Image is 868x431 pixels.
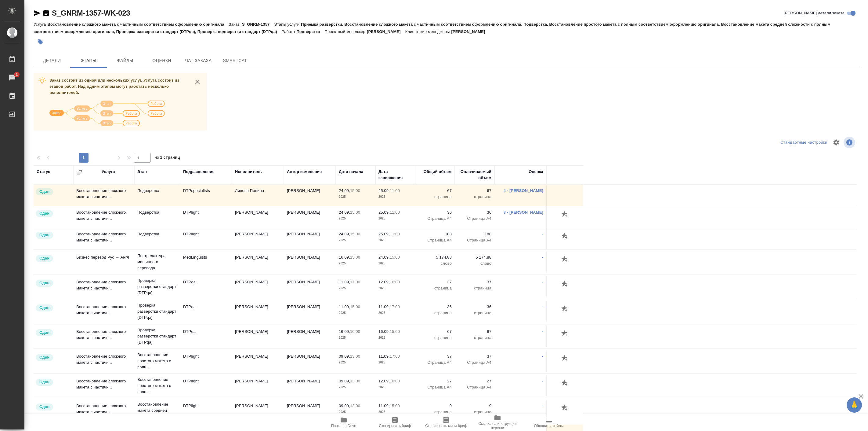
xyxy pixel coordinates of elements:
[378,329,390,334] p: 16.09,
[282,29,297,34] p: Работа
[318,414,369,431] button: Папка на Drive
[418,285,452,291] p: страница
[137,231,177,237] p: Подверстка
[418,353,452,359] p: 37
[560,329,570,339] button: Добавить оценку
[339,310,372,316] p: 2025
[339,210,350,215] p: 24.09,
[378,232,390,236] p: 25.09,
[39,280,49,286] p: Сдан
[137,327,177,345] p: Проверка разверстки стандарт (DTPqa)
[458,194,491,200] p: страница
[418,260,452,267] p: слово
[42,9,50,17] button: Скопировать ссылку
[232,375,284,396] td: [PERSON_NAME]
[390,280,400,284] p: 16:00
[137,209,177,215] p: Подверстка
[458,403,491,409] p: 9
[180,228,232,249] td: DTPlight
[458,384,491,390] p: Страница А4
[542,329,543,334] a: -
[390,403,400,408] p: 15:00
[542,232,543,236] a: -
[424,169,452,175] div: Общий объем
[458,188,491,194] p: 67
[2,70,23,85] a: 1
[378,409,412,415] p: 2025
[180,350,232,372] td: DTPlight
[849,399,859,411] span: 🙏
[331,424,356,428] span: Папка на Drive
[779,138,829,147] div: split button
[390,210,400,215] p: 11:00
[458,310,491,316] p: страница
[73,301,134,322] td: Восстановление сложного макета с частичн...
[180,375,232,396] td: DTPlight
[418,304,452,310] p: 36
[458,329,491,335] p: 67
[458,209,491,215] p: 36
[49,78,179,95] span: Заказ состоит из одной или нескольких услуг. Услуга состоит из этапов работ. Над одним этапом мог...
[418,384,452,390] p: Страница А4
[137,188,177,194] p: Подверстка
[339,379,350,383] p: 09.09,
[476,422,519,430] span: Ссылка на инструкции верстки
[232,326,284,347] td: [PERSON_NAME]
[390,304,400,309] p: 17:00
[339,194,372,200] p: 2025
[284,400,336,421] td: [PERSON_NAME]
[12,72,21,78] span: 1
[542,403,543,408] a: -
[458,279,491,285] p: 37
[184,57,213,64] span: Чат заказа
[284,301,336,322] td: [PERSON_NAME]
[232,276,284,297] td: [PERSON_NAME]
[379,424,411,428] span: Скопировать бриф
[418,279,452,285] p: 37
[369,414,421,431] button: Скопировать бриф
[350,304,360,309] p: 15:00
[284,228,336,249] td: [PERSON_NAME]
[284,350,336,372] td: [PERSON_NAME]
[180,185,232,206] td: DTPspecialists
[378,215,412,222] p: 2025
[390,232,400,236] p: 11:00
[560,279,570,289] button: Добавить оценку
[284,251,336,273] td: [PERSON_NAME]
[542,379,543,383] a: -
[458,378,491,384] p: 27
[39,189,49,195] p: Сдан
[37,57,67,64] span: Детали
[378,237,412,243] p: 2025
[242,22,274,27] p: S_GNRM-1357
[37,169,50,175] div: Статус
[339,304,350,309] p: 11.09,
[350,403,360,408] p: 13:00
[458,285,491,291] p: страница
[39,354,49,360] p: Сдан
[339,329,350,334] p: 16.09,
[458,254,491,260] p: 5 174,88
[418,188,452,194] p: 67
[73,350,134,372] td: Восстановление сложного макета с частичн...
[560,378,570,389] button: Добавить оценку
[829,135,844,150] span: Настроить таблицу
[180,400,232,421] td: DTPlight
[542,354,543,359] a: -
[458,304,491,310] p: 36
[418,359,452,366] p: Страница А4
[390,188,400,193] p: 11:00
[339,354,350,359] p: 09.09,
[296,29,324,34] p: Подверстка
[418,335,452,341] p: страница
[458,169,491,181] div: Оплачиваемый объем
[339,255,350,260] p: 16.09,
[73,326,134,347] td: Восстановление сложного макета с частичн...
[378,260,412,267] p: 2025
[378,304,390,309] p: 11.09,
[560,209,570,220] button: Добавить оценку
[378,335,412,341] p: 2025
[534,424,564,428] span: Обновить файлы
[844,137,856,148] span: Посмотреть информацию
[560,231,570,241] button: Добавить оценку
